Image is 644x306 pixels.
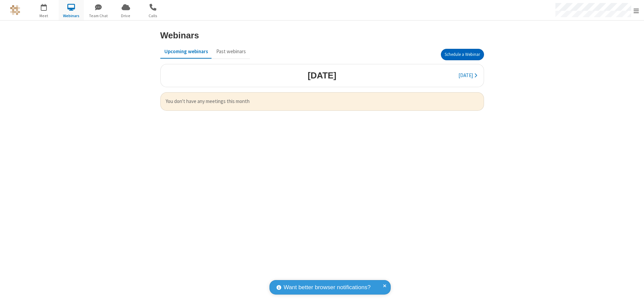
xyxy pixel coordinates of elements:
span: You don't have any meetings this month [166,98,479,105]
button: Upcoming webinars [160,45,212,58]
button: [DATE] [454,69,481,82]
img: QA Selenium DO NOT DELETE OR CHANGE [10,5,20,15]
h3: [DATE] [308,71,336,80]
span: Calls [140,13,166,19]
span: Want better browser notifications? [284,283,371,292]
h3: Webinars [160,31,199,40]
button: Past webinars [212,45,250,58]
button: Schedule a Webinar [441,49,484,60]
span: [DATE] [458,72,473,78]
span: Webinars [59,13,84,19]
span: Team Chat [86,13,111,19]
span: Meet [31,13,57,19]
span: Drive [113,13,138,19]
